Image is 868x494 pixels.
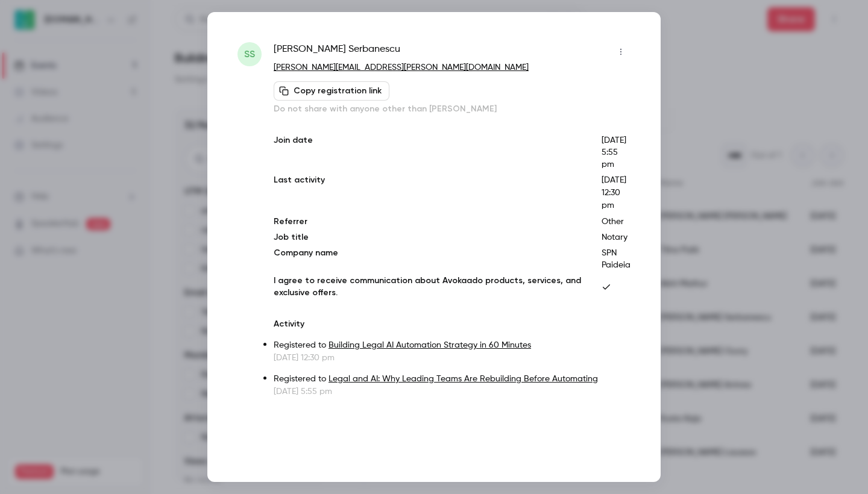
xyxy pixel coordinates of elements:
p: Join date [274,134,582,170]
p: Job title [274,231,582,243]
span: [PERSON_NAME] Serbanescu [274,42,400,61]
p: Referrer [274,216,582,228]
span: [DATE] 12:30 pm [602,176,626,210]
p: [DATE] 5:55 pm [274,386,631,398]
a: Legal and AI: Why Leading Teams Are Rebuilding Before Automating [329,375,598,383]
p: [DATE] 12:30 pm [274,352,631,364]
span: SS [244,47,255,61]
button: Copy registration link [274,81,389,101]
p: Other [602,216,631,228]
a: Building Legal AI Automation Strategy in 60 Minutes [329,341,531,349]
p: Company name [274,247,582,271]
p: Activity [274,318,631,330]
p: Notary [602,231,631,243]
a: [PERSON_NAME][EMAIL_ADDRESS][PERSON_NAME][DOMAIN_NAME] [274,63,529,72]
p: Do not share with anyone other than [PERSON_NAME] [274,103,631,115]
p: Registered to [274,373,631,386]
p: SPN Paideia [602,247,631,271]
p: I agree to receive communication about Avokaado products, services, and exclusive offers. [274,275,582,299]
p: Registered to [274,339,631,352]
p: Last activity [274,174,582,212]
p: [DATE] 5:55 pm [602,134,631,170]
